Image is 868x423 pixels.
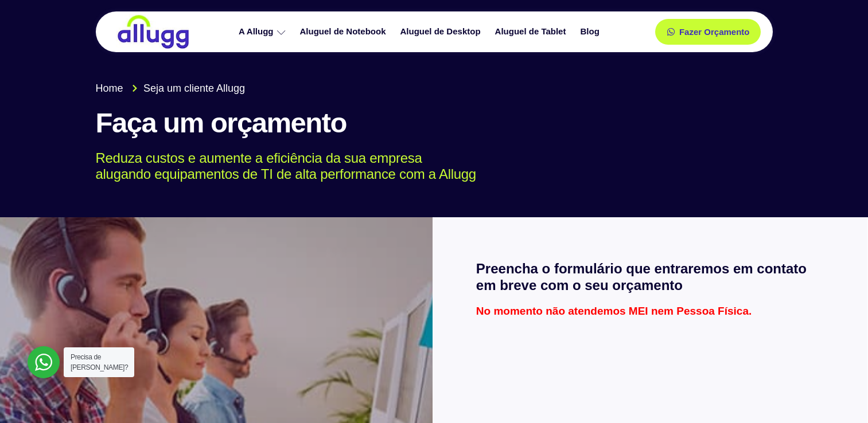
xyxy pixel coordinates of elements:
h1: Faça um orçamento [96,108,773,139]
a: Aluguel de Notebook [294,22,395,42]
img: locação de TI é Allugg [116,14,190,49]
a: Aluguel de Desktop [395,22,489,42]
span: Fazer Orçamento [679,28,750,36]
span: Precisa de [PERSON_NAME]? [71,353,128,371]
span: Seja um cliente Allugg [141,81,245,96]
a: Fazer Orçamento [655,19,761,45]
a: A Allugg [233,22,294,42]
a: Blog [574,22,608,42]
a: Aluguel de Tablet [489,22,575,42]
h2: Preencha o formulário que entraremos em contato em breve com o seu orçamento [476,261,824,294]
span: Home [96,81,123,96]
p: Reduza custos e aumente a eficiência da sua empresa alugando equipamentos de TI de alta performan... [96,150,756,183]
p: No momento não atendemos MEI nem Pessoa Física. [476,305,824,316]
